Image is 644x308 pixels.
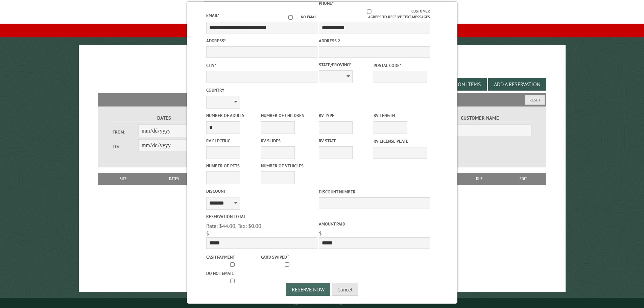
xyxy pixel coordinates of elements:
label: RV Type [319,112,372,119]
label: No email [280,14,317,20]
h2: Filters [98,93,546,106]
button: Reset [525,95,545,105]
label: Reservation Total [206,213,317,220]
h1: Reservations [98,56,546,75]
label: Amount paid [319,221,430,227]
small: © Campground Commander LLC. All rights reserved. [284,301,360,305]
label: State/Province [319,62,372,68]
span: $ [319,230,322,237]
label: RV Electric [206,138,260,144]
label: Address 2 [319,38,430,44]
label: Number of Pets [206,163,260,169]
th: Dates [145,173,203,185]
th: Edit [501,173,546,185]
label: RV State [319,138,372,144]
label: RV Slides [261,138,314,144]
button: Add a Reservation [488,78,546,91]
label: Customer agrees to receive text messages [319,8,430,20]
label: Cash payment [206,254,260,260]
label: To: [113,143,138,150]
label: Phone [319,0,334,6]
label: Discount Number [319,189,430,195]
a: ? [287,253,289,258]
button: Edit Add-on Items [429,78,487,91]
label: City [206,62,317,69]
label: Number of Vehicles [261,163,314,169]
button: Reserve Now [286,283,330,296]
label: Dates [113,114,216,122]
label: Postal Code [374,62,427,69]
label: Card swiped [261,253,314,260]
input: Customer agrees to receive text messages [327,9,411,14]
span: $ [206,230,209,237]
label: Number of Adults [206,112,260,119]
span: Rate: $44.00, Tax: $0.00 [206,222,261,229]
th: Site [101,173,145,185]
label: RV Length [374,112,427,119]
button: Cancel [332,283,358,296]
label: From: [113,129,138,135]
label: Customer Name [428,114,531,122]
label: Number of Children [261,112,314,119]
th: Due [458,173,501,185]
label: Do not email [206,270,260,277]
label: RV License Plate [374,138,427,144]
input: No email [280,15,301,20]
label: Email [206,13,219,18]
label: Country [206,87,317,93]
label: Address [206,38,317,44]
label: Discount [206,188,317,194]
